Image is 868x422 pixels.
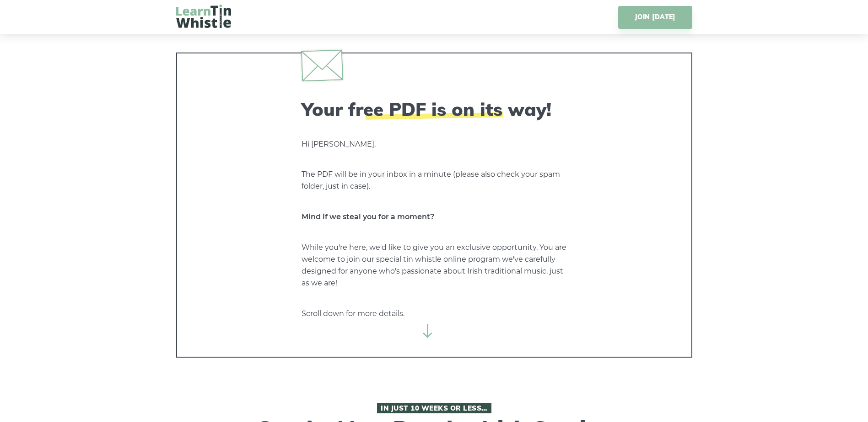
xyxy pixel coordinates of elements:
[301,49,343,81] img: envelope.svg
[302,138,567,150] p: Hi [PERSON_NAME],
[302,242,567,289] p: While you're here, we'd like to give you an exclusive opportunity. You are welcome to join our sp...
[618,6,692,29] a: JOIN [DATE]
[176,5,231,28] img: LearnTinWhistle.com
[302,98,567,120] h2: Your free PDF is on its way!
[302,308,567,320] p: Scroll down for more details.
[302,212,434,221] strong: Mind if we steal you for a moment?
[377,403,491,413] span: In Just 10 Weeks or Less…
[302,169,567,192] p: The PDF will be in your inbox in a minute (please also check your spam folder, just in case).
